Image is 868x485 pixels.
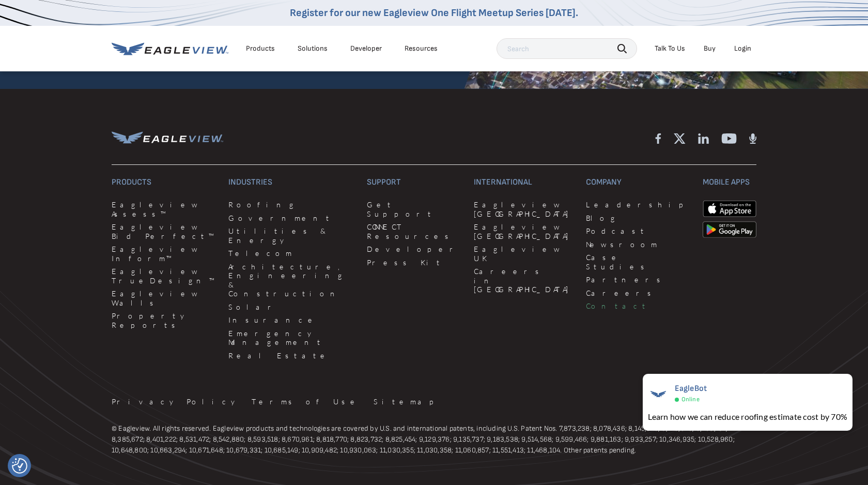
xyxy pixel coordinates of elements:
[586,301,690,311] a: Contact
[703,200,756,217] img: apple-app-store.png
[350,44,382,53] a: Developer
[586,226,690,236] a: Podcast
[228,249,354,258] a: Telecom
[252,397,361,406] a: Terms of Use
[228,315,354,325] a: Insurance
[474,177,574,188] h3: International
[228,262,354,298] a: Architecture, Engineering & Construction
[367,177,461,188] h3: Support
[367,245,461,254] a: Developer
[474,245,574,263] a: Eagleview UK
[367,200,461,218] a: Get Support
[586,289,690,298] a: Careers
[497,38,637,59] input: Search
[112,245,216,263] a: Eagleview Inform™
[703,177,756,188] h3: Mobile Apps
[586,275,690,284] a: Partners
[704,44,716,53] a: Buy
[474,267,574,294] a: Careers in [GEOGRAPHIC_DATA]
[12,458,27,474] img: Revisit consent button
[681,396,700,403] span: Online
[586,177,690,188] h3: Company
[367,222,461,240] a: CONNECT Resources
[228,329,354,347] a: Emergency Management
[648,411,847,423] div: Learn how we can reduce roofing estimate cost by 70%
[374,397,441,406] a: Sitemap
[586,253,690,271] a: Case Studies
[228,351,354,360] a: Real Estate
[586,214,690,223] a: Blog
[648,384,669,404] img: EagleBot
[228,302,354,312] a: Solar
[112,177,216,188] h3: Products
[228,177,354,188] h3: Industries
[246,44,275,53] div: Products
[474,222,574,240] a: Eagleview [GEOGRAPHIC_DATA]
[112,222,216,240] a: Eagleview Bid Perfect™
[12,458,27,474] button: Consent Preferences
[228,214,354,223] a: Government
[734,44,751,53] div: Login
[290,7,578,19] a: Register for our new Eagleview One Flight Meetup Series [DATE].
[675,384,707,393] span: EagleBot
[586,200,690,209] a: Leadership
[474,200,574,218] a: Eagleview [GEOGRAPHIC_DATA]
[405,44,438,53] div: Resources
[655,44,685,53] div: Talk To Us
[228,200,354,209] a: Roofing
[112,397,239,406] a: Privacy Policy
[228,226,354,245] a: Utilities & Energy
[112,423,756,456] p: © Eagleview. All rights reserved. Eagleview products and technologies are covered by U.S. and int...
[586,240,690,249] a: Newsroom
[298,44,328,53] div: Solutions
[367,258,461,267] a: Press Kit
[112,289,216,307] a: Eagleview Walls
[112,311,216,329] a: Property Reports
[703,221,756,238] img: google-play-store_b9643a.png
[112,200,216,218] a: Eagleview Assess™
[112,267,216,285] a: Eagleview TrueDesign™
